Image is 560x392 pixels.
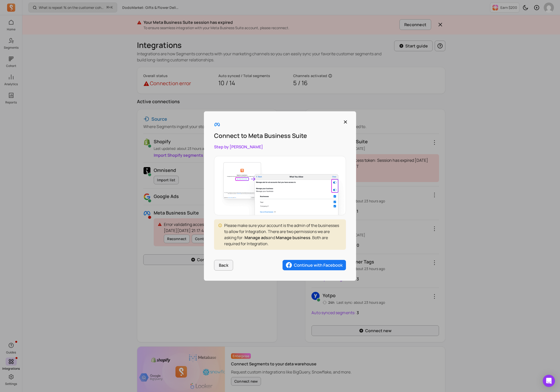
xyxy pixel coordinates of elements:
[214,260,233,271] button: Back
[224,222,342,247] div: Please make sure your account is the admin of the businesses to allow for Integration. There are ...
[283,260,346,271] img: meta business suite button
[214,156,346,215] img: Meta integration
[214,132,346,140] p: Connect to Meta Business Suite
[244,235,268,240] span: Manage ads
[543,375,555,387] div: Open Intercom Messenger
[214,121,220,128] img: facebook
[276,235,310,240] span: Manage business
[214,144,263,150] a: Step by [PERSON_NAME]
